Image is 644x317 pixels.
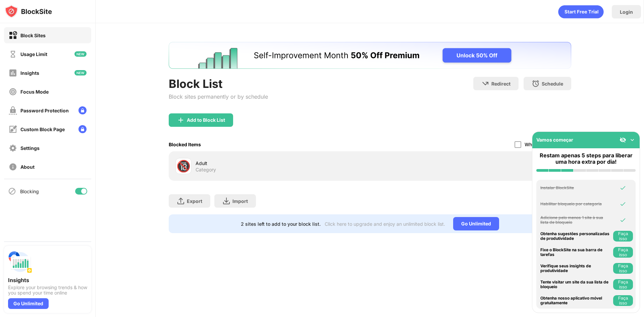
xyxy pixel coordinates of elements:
img: omni-check.svg [620,201,626,207]
div: Go Unlimited [8,298,49,309]
img: time-usage-off.svg [9,50,17,58]
div: Verifique seus insights de produtividade [540,264,611,273]
div: Obtenha nosso aplicativo móvel gratuitamente [540,296,611,306]
img: eye-not-visible.svg [620,137,626,143]
img: omni-check.svg [620,184,626,191]
div: Fixe o BlockSite na sua barra de tarefas [540,248,611,257]
div: Blocking [20,189,39,194]
img: logo-blocksite.svg [5,5,52,18]
div: Block Sites [20,33,46,38]
img: blocking-icon.svg [8,187,16,195]
button: Faça isso [613,231,633,242]
div: Usage Limit [20,51,47,57]
div: Settings [20,145,40,151]
div: Import [232,198,248,204]
div: 🔞 [176,159,191,173]
div: Adicione pelo menos 1 site à sua lista de bloqueio [540,215,611,225]
div: Click here to upgrade and enjoy an unlimited block list. [325,221,445,227]
div: Add to Block List [187,117,225,123]
div: Export [187,198,202,204]
img: omni-setup-toggle.svg [629,137,636,143]
img: insights-off.svg [9,69,17,77]
button: Faça isso [613,279,633,290]
div: Habilitar bloqueio por categoria [540,202,611,206]
div: Insights [8,277,87,283]
div: Tente visitar um site da sua lista de bloqueio [540,280,611,289]
div: Vamos começar [536,137,573,143]
img: about-off.svg [9,163,17,171]
button: Faça isso [613,263,633,274]
div: Blocked Items [169,142,201,147]
div: Insights [20,70,39,76]
div: Instalar BlockSite [540,186,611,190]
button: Faça isso [613,247,633,258]
img: new-icon.svg [74,51,87,57]
div: Custom Block Page [20,126,65,132]
div: Explore your browsing trends & how you spend your time online [8,285,87,296]
img: customize-block-page-off.svg [9,125,17,134]
button: Faça isso [613,295,633,306]
div: Category [196,167,216,173]
div: Obtenha sugestões personalizadas de produtividade [540,231,611,241]
div: Restam apenas 5 steps para liberar uma hora extra por dia! [536,152,636,165]
div: Focus Mode [20,89,49,95]
div: Password Protection [20,108,69,113]
img: focus-off.svg [9,88,17,96]
img: lock-menu.svg [78,106,87,114]
div: 2 sites left to add to your block list. [241,221,321,227]
img: new-icon.svg [74,70,87,75]
iframe: Banner [169,42,571,69]
img: password-protection-off.svg [9,106,17,115]
img: block-on.svg [9,31,17,40]
img: omni-check.svg [620,217,626,223]
div: Redirect [491,81,511,87]
div: animation [558,5,604,18]
img: push-insights.svg [8,250,32,274]
div: Login [620,9,633,15]
div: Block List [169,77,268,91]
div: Adult [196,160,370,167]
div: About [20,164,35,170]
div: Whitelist mode [525,142,558,147]
div: Block sites permanently or by schedule [169,93,268,100]
img: lock-menu.svg [78,125,87,133]
div: Go Unlimited [453,217,499,230]
div: Schedule [542,81,563,87]
img: settings-off.svg [9,144,17,152]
